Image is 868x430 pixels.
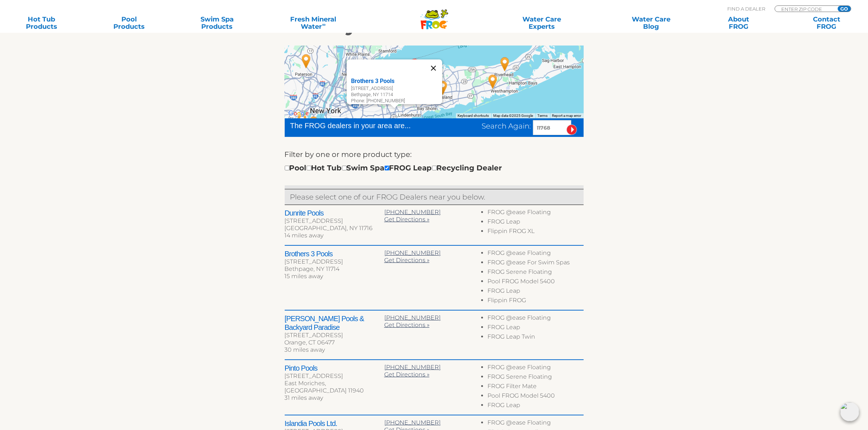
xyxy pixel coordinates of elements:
li: Flippin FROG [487,297,583,306]
a: ContactFROG [793,16,861,30]
h2: Pinto Pools [285,364,384,372]
button: Keyboard shortcuts [458,113,489,118]
li: FROG @ease Floating [487,364,583,373]
a: Report a map error [552,114,581,118]
a: AboutFROG [705,16,773,30]
div: [STREET_ADDRESS] [351,86,442,92]
li: FROG Serene Floating [487,268,583,278]
span: Map data ©2025 Google [494,114,533,118]
li: FROG @ease Floating [487,249,583,259]
h2: Islandia Pools Ltd. [285,419,384,428]
img: Google [287,109,311,118]
div: Phone: [PHONE_NUMBER] [351,98,442,104]
a: Fresh MineralWater∞ [270,16,356,30]
span: 31 miles away [285,394,323,401]
button: Close [425,59,442,77]
a: [PHONE_NUMBER] [384,419,441,426]
li: FROG Serene Floating [487,373,583,383]
a: [PHONE_NUMBER] [384,209,441,216]
div: The FROG dealers in your area are... [290,120,437,131]
li: FROG Leap Twin [487,333,583,343]
span: 15 miles away [285,273,323,280]
div: Brothers 3 Pools [351,77,442,86]
a: Hot TubProducts [7,16,75,30]
div: Orange, CT 06477 [285,339,384,346]
label: Filter by one or more product type: [285,149,412,160]
div: [STREET_ADDRESS] [285,217,384,225]
li: FROG @ease Floating [487,314,583,324]
a: Terms (opens in new tab) [538,114,548,118]
div: [STREET_ADDRESS] [285,258,384,265]
a: Water CareExperts [486,16,597,30]
sup: ∞ [322,21,326,27]
div: [STREET_ADDRESS] [285,332,384,339]
li: FROG Leap [487,324,583,333]
a: Get Directions » [384,257,429,264]
a: [PHONE_NUMBER] [384,249,441,256]
h2: Brothers 3 Pools [285,249,384,258]
li: FROG Filter Mate [487,383,583,392]
li: Pool FROG Model 5400 [487,278,583,287]
li: FROG Leap [487,402,583,411]
li: FROG Leap [487,218,583,228]
li: Flippin FROG XL [487,228,583,237]
input: GO [838,6,851,12]
li: FROG @ease For Swim Spas [487,259,583,268]
div: East Moriches, [GEOGRAPHIC_DATA] 11940 [285,380,384,394]
span: 14 miles away [285,232,324,239]
div: Jersey Chemicals Inc - 43 miles away. [298,51,315,71]
img: openIcon [840,402,859,421]
span: 30 miles away [285,346,325,353]
div: ASHAROKEN, NY 11768 [406,56,423,75]
div: Bethpage, NY 11714 [351,92,442,98]
input: Zip Code Form [781,6,830,12]
a: Get Directions » [384,371,429,378]
div: Pool Hot Tub Swim Spa FROG Leap Recycling Dealer [285,162,502,174]
div: [GEOGRAPHIC_DATA], NY 11716 [285,225,384,232]
a: Get Directions » [384,216,429,223]
a: Get Directions » [384,321,429,328]
p: Find A Dealer [727,5,765,12]
li: FROG @ease Floating [487,419,583,429]
h2: [PERSON_NAME] Pools & Backyard Paradise [285,314,384,332]
div: Islandia Pools Ltd. - 35 miles away. [497,54,513,74]
div: Montalbano's Pool & Spa - Travis - 49 miles away. [294,111,311,131]
a: PoolProducts [95,16,163,30]
span: Search Again: [482,122,531,130]
a: [PHONE_NUMBER] [384,364,441,371]
div: [STREET_ADDRESS] [285,372,384,380]
li: FROG Leap [487,287,583,297]
a: Open this area in Google Maps (opens a new window) [287,109,311,118]
li: Pool FROG Model 5400 [487,392,583,402]
div: Montalbano's Pool & Spa - Dongan Hills - 46 miles away. [305,114,322,133]
div: Pinto Pools - 31 miles away. [484,72,501,91]
a: [PHONE_NUMBER] [384,314,441,321]
p: Please select one of our FROG Dealers near you below. [290,191,578,203]
a: Water CareBlog [617,16,685,30]
h2: Dunrite Pools [285,209,384,217]
li: FROG @ease Floating [487,209,583,218]
div: Bethpage, NY 11714 [285,265,384,273]
input: Submit [567,125,577,135]
div: Dunrite Pools - 14 miles away. [435,78,451,98]
a: Swim SpaProducts [183,16,251,30]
